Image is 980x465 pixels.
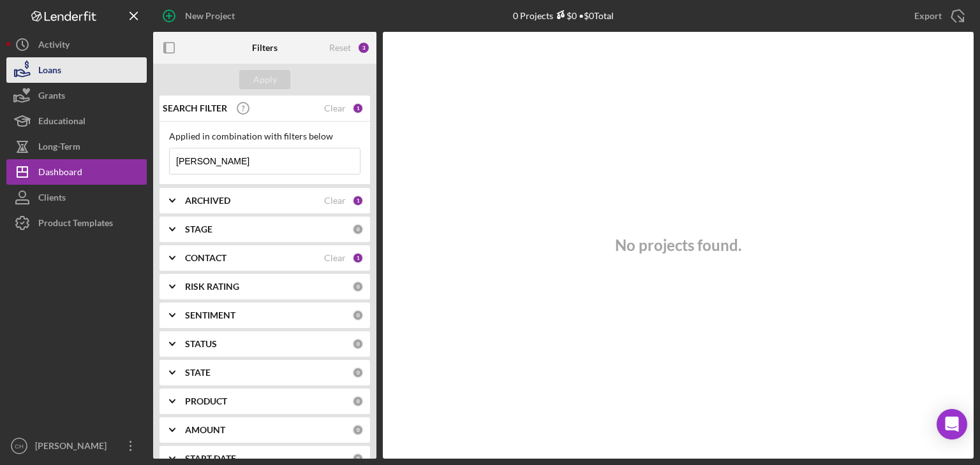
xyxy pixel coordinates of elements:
[185,253,226,263] b: CONTACT
[352,367,364,378] div: 0
[6,185,147,210] button: Clients
[352,424,364,436] div: 0
[163,103,227,113] b: SEARCH FILTER
[185,368,211,378] b: STATE
[185,196,230,206] b: ARCHIVED
[32,433,115,462] div: [PERSON_NAME]
[352,396,364,407] div: 0
[6,32,147,57] button: Activity
[6,433,147,459] button: CH[PERSON_NAME]
[615,236,741,254] h3: No projects found.
[902,3,974,29] button: Export
[38,57,61,86] div: Loans
[239,70,290,89] button: Apply
[153,3,248,29] button: New Project
[185,425,225,435] b: AMOUNT
[352,281,364,292] div: 0
[185,339,217,349] b: STATUS
[38,83,65,111] div: Grants
[352,103,364,114] div: 1
[352,224,364,235] div: 0
[15,443,24,450] text: CH
[352,252,364,264] div: 1
[6,134,147,159] button: Long-Term
[513,10,614,21] div: 0 Projects • $0 Total
[38,108,85,137] div: Educational
[185,310,235,320] b: SENTIMENT
[553,10,577,21] div: $0
[324,196,346,206] div: Clear
[357,41,370,54] div: 3
[38,32,70,61] div: Activity
[914,3,942,29] div: Export
[185,454,236,464] b: START DATE
[169,131,360,141] div: Applied in combination with filters below
[38,134,80,162] div: Long-Term
[352,310,364,321] div: 0
[6,159,147,185] button: Dashboard
[38,159,82,188] div: Dashboard
[38,210,113,239] div: Product Templates
[352,195,364,206] div: 1
[185,396,227,406] b: PRODUCT
[38,185,66,213] div: Clients
[6,83,147,108] button: Grants
[253,70,277,89] div: Apply
[329,43,351,53] div: Reset
[185,3,235,29] div: New Project
[6,108,147,134] button: Educational
[252,43,278,53] b: Filters
[324,253,346,263] div: Clear
[185,224,212,234] b: STAGE
[185,282,239,292] b: RISK RATING
[6,57,147,83] button: Loans
[352,338,364,350] div: 0
[6,210,147,236] button: Product Templates
[324,103,346,113] div: Clear
[352,453,364,464] div: 0
[937,409,967,440] div: Open Intercom Messenger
